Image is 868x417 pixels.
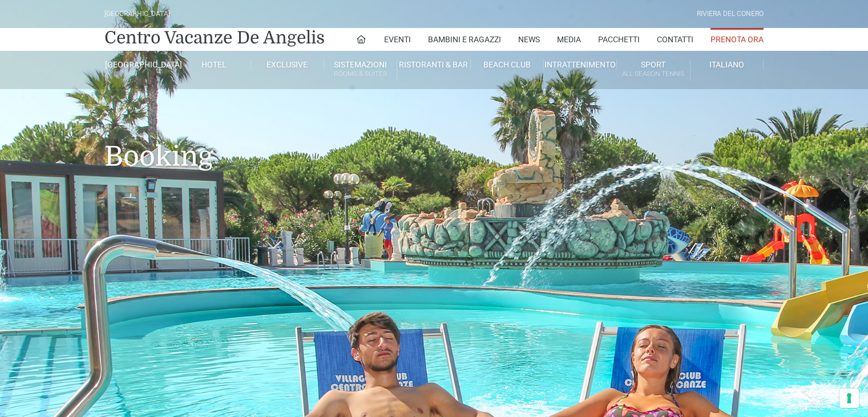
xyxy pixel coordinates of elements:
a: Contatti [657,28,693,51]
a: Media [557,28,581,51]
a: SportAll Season Tennis [617,59,690,81]
div: [GEOGRAPHIC_DATA] [104,9,170,19]
a: Centro Vacanze De Angelis [104,26,325,49]
div: Riviera Del Conero [697,9,764,19]
a: Eventi [384,28,411,51]
a: Beach Club [471,59,544,70]
small: Rooms & Suites [324,69,397,79]
a: Prenota Ora [710,28,764,51]
a: Pacchetti [598,28,640,51]
a: Ristoranti & Bar [397,59,470,70]
a: Hotel [177,59,251,70]
a: SistemazioniRooms & Suites [324,59,397,81]
a: Exclusive [251,59,324,70]
small: All Season Tennis [617,69,689,79]
a: Bambini e Ragazzi [428,28,501,51]
button: Le tue preferenze relative al consenso per le tecnologie di tracciamento [839,388,859,408]
a: [GEOGRAPHIC_DATA] [104,59,177,70]
span: Italiano [709,60,744,69]
a: Italiano [691,59,764,70]
a: News [518,28,540,51]
a: Intrattenimento [544,59,617,70]
h1: Booking [104,89,764,190]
